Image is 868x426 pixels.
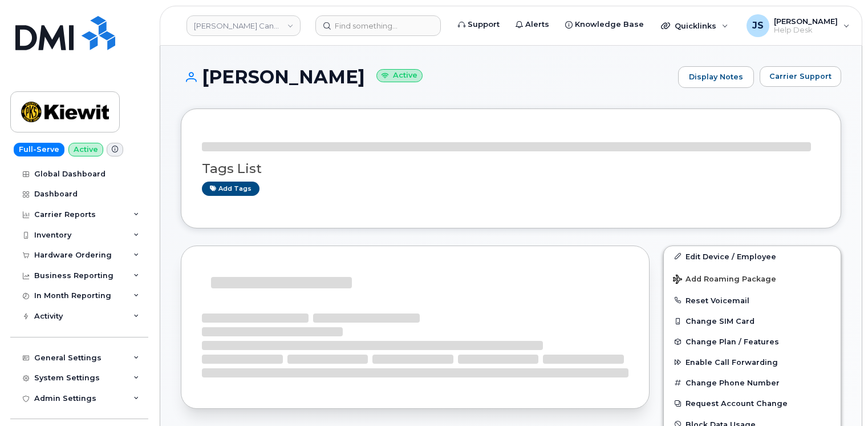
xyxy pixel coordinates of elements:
[686,337,779,346] span: Change Plan / Features
[202,162,820,176] h3: Tags List
[760,66,841,87] button: Carrier Support
[664,246,841,267] a: Edit Device / Employee
[673,275,776,286] span: Add Roaming Package
[664,290,841,311] button: Reset Voicemail
[686,358,778,367] span: Enable Call Forwarding
[376,69,423,82] small: Active
[664,311,841,331] button: Change SIM Card
[202,182,259,196] a: Add tags
[664,267,841,290] button: Add Roaming Package
[678,66,754,88] a: Display Notes
[664,331,841,352] button: Change Plan / Features
[181,67,672,87] h1: [PERSON_NAME]
[664,352,841,372] button: Enable Call Forwarding
[769,71,832,82] span: Carrier Support
[664,393,841,413] button: Request Account Change
[664,372,841,393] button: Change Phone Number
